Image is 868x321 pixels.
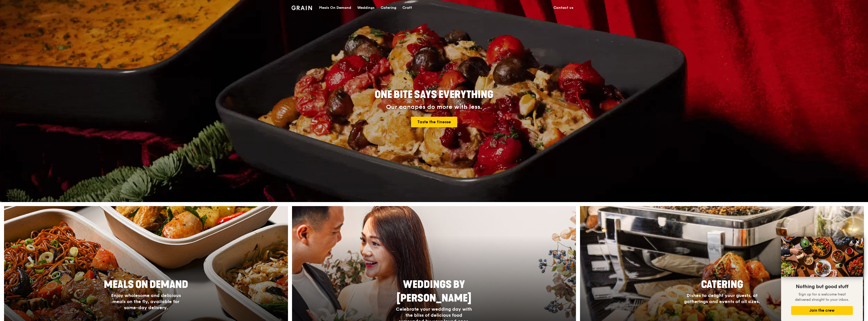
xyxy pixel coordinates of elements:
a: Craft [399,0,415,15]
button: Join the crew [791,306,853,315]
div: Weddings [357,0,375,15]
a: Taste the finesse [411,117,457,127]
div: Meals On Demand [319,0,351,15]
a: Contact us [550,0,576,15]
div: Craft [402,0,412,15]
img: Grain [292,6,312,10]
button: Close [854,238,862,246]
div: Our canapés do more with less. [343,104,525,111]
span: Weddings by [PERSON_NAME] [397,279,471,304]
span: ONE BITE SAYS EVERYTHING [375,89,493,101]
span: Nothing but good stuff [796,284,848,290]
a: Catering [378,0,399,15]
span: Catering [701,279,743,291]
span: Enjoy wholesome and delicious meals on the fly, available for same-day delivery. [111,293,181,310]
span: Sign up for a welcome treat delivered straight to your inbox. [795,292,849,302]
span: Meals On Demand [104,279,188,291]
div: Catering [381,0,396,15]
a: Weddings [354,0,378,15]
img: DSC07876-Edit02-Large.jpeg [781,237,863,277]
span: Dishes to delight your guests, at gatherings and events of all sizes. [684,293,760,304]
